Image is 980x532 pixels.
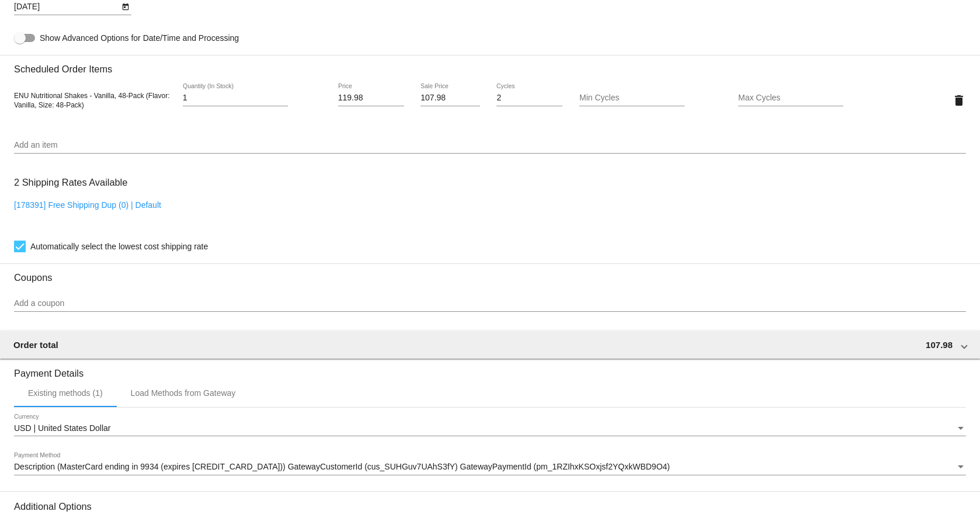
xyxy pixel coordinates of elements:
[338,93,404,103] input: Price
[14,463,966,472] mat-select: Payment Method
[14,141,966,150] input: Add an item
[40,32,239,44] span: Show Advanced Options for Date/Time and Processing
[14,170,127,195] h3: 2 Shipping Rates Available
[14,462,670,471] span: Description (MasterCard ending in 9934 (expires [CREDIT_CARD_DATA])) GatewayCustomerId (cus_SUHGu...
[738,93,843,103] input: Max Cycles
[13,340,58,350] span: Order total
[14,299,966,308] input: Add a coupon
[183,93,288,103] input: Quantity (In Stock)
[496,93,562,103] input: Cycles
[14,423,110,433] span: USD | United States Dollar
[131,388,236,398] div: Load Methods from Gateway
[579,93,684,103] input: Min Cycles
[14,424,966,433] mat-select: Currency
[14,55,966,75] h3: Scheduled Order Items
[14,263,966,283] h3: Coupons
[14,200,161,210] a: [178391] Free Shipping Dup (0) | Default
[30,239,208,253] span: Automatically select the lowest cost shipping rate
[14,2,119,12] input: Next Occurrence Date
[926,340,953,350] span: 107.98
[952,93,966,107] mat-icon: delete
[421,93,480,103] input: Sale Price
[14,92,170,109] span: ENU Nutritional Shakes - Vanilla, 48-Pack (Flavor: Vanilla, Size: 48-Pack)
[14,501,966,512] h3: Additional Options
[28,388,103,398] div: Existing methods (1)
[14,359,966,379] h3: Payment Details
